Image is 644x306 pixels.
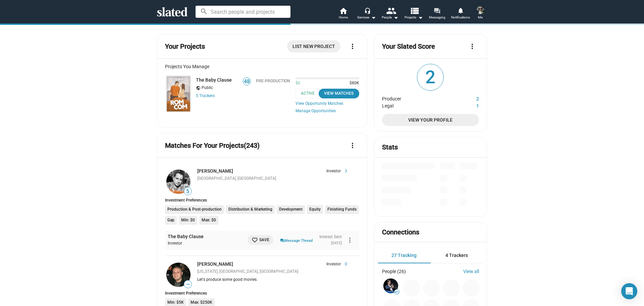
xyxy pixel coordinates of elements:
[382,42,435,51] mat-card-title: Your Slated Score
[355,7,378,21] button: Services
[416,13,424,21] mat-icon: arrow_drop_down
[348,42,357,50] mat-icon: more_vert
[307,205,323,214] li: Equity
[382,13,398,21] div: People
[165,75,192,113] a: The Baby Clause
[347,81,359,86] span: $80K
[166,263,191,287] img: Antonino Iacopino
[168,233,204,240] a: The Baby Clause
[165,64,359,69] div: Projects You Manage
[383,278,398,293] img: Stephan Paternot
[165,198,359,203] div: Investment Preferences
[326,262,341,267] span: Investor
[382,228,419,237] mat-card-title: Connections
[213,93,215,98] span: s
[382,269,406,274] div: People (26)
[197,168,233,174] a: [PERSON_NAME]
[296,101,359,106] a: View Opportunity Matches
[339,7,347,15] mat-icon: home
[196,93,215,98] a: 5 Trackers
[165,168,192,195] a: Marco Allegri
[429,13,445,21] span: Messaging
[243,78,251,85] span: 48
[382,114,479,126] a: View Your Profile
[341,169,347,174] span: 3
[256,79,290,83] div: Pre-Production
[391,253,417,258] span: 27 Tracking
[346,236,354,244] mat-icon: more_vert
[386,6,396,15] mat-icon: people
[319,89,359,98] button: View Matches
[319,234,342,240] div: Interest Sent
[226,205,275,214] li: Distribution & Marketing
[323,90,355,97] div: View Matches
[425,7,449,21] a: Messaging
[402,7,425,21] button: Projects
[252,237,258,243] mat-icon: favorite_border
[165,141,260,150] mat-card-title: Matches For Your Projects
[184,281,192,288] span: —
[394,290,399,294] span: 41
[392,13,400,21] mat-icon: arrow_drop_down
[168,241,241,246] div: Investor
[197,261,233,267] a: [PERSON_NAME]
[166,170,191,194] img: Marco Allegri
[197,176,347,181] div: [GEOGRAPHIC_DATA], [GEOGRAPHIC_DATA]
[166,76,191,112] img: The Baby Clause
[417,64,443,90] span: 2
[454,94,479,101] dd: 2
[165,42,205,51] mat-card-title: Your Projects
[451,13,470,21] span: Notifications
[196,6,290,18] input: Search people and projects
[197,277,347,282] div: Let's produce some good movies.
[199,216,218,225] li: Max: $0
[454,101,479,108] dd: 1
[405,13,423,21] span: Projects
[478,13,483,21] span: Me
[331,7,355,21] a: Home
[280,237,313,244] a: Message Thread
[287,40,340,52] a: List New Project
[463,269,479,274] a: View all
[165,216,177,225] li: Gap
[341,262,347,267] span: 0
[326,169,341,174] span: Investor
[348,141,357,149] mat-icon: more_vert
[621,283,637,299] div: Open Intercom Messenger
[248,235,273,245] button: Save
[369,13,377,21] mat-icon: arrow_drop_down
[165,205,224,214] li: Production & Post-production
[382,101,454,108] dt: Legal
[364,7,370,13] mat-icon: headset_mic
[252,236,269,244] span: Save
[165,261,192,288] a: Antonino Iacopino
[468,42,476,50] mat-icon: more_vert
[325,205,359,214] li: Finishing Funds
[280,238,284,244] mat-icon: question_answer
[449,7,472,21] a: Notifications
[410,6,419,15] mat-icon: view_list
[184,188,192,195] span: 5
[165,291,359,296] div: Investment Preferences
[387,114,474,126] span: View Your Profile
[357,13,376,21] div: Services
[339,13,348,21] span: Home
[244,141,260,149] span: (243)
[434,7,440,14] mat-icon: forum
[382,94,454,101] dt: Producer
[476,6,484,14] img: Jacquelynn Remery-Pearson
[472,5,488,22] button: Jacquelynn Remery-PearsonMe
[179,216,197,225] li: Min: $0
[445,253,468,258] span: 4 Trackers
[197,269,347,274] div: [US_STATE], [GEOGRAPHIC_DATA], [GEOGRAPHIC_DATA]
[296,89,324,98] span: Active
[296,108,359,114] a: Manage Opportunities
[296,81,300,86] span: $0
[292,40,335,52] span: List New Project
[202,85,213,91] span: Public
[457,7,464,13] mat-icon: notifications
[331,241,342,245] time: [DATE]
[277,205,305,214] li: Development
[378,7,402,21] button: People
[382,143,398,152] mat-card-title: Stats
